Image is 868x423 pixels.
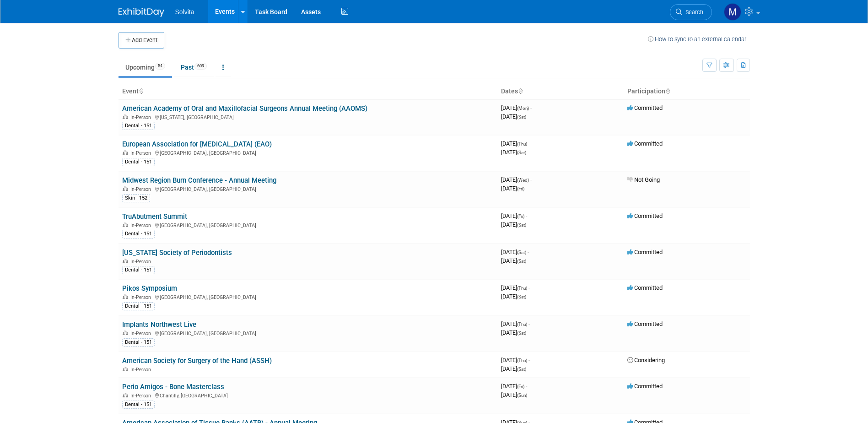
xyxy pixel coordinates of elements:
[119,84,497,99] th: Event
[501,284,530,291] span: [DATE]
[123,259,128,263] img: In-Person Event
[501,329,526,336] span: [DATE]
[122,320,196,329] a: Implants Northwest Live
[122,383,224,391] a: Perio Amigos - Bone Masterclass
[122,357,272,365] a: American Society for Surgery of the Hand (ASSH)
[122,221,494,228] div: [GEOGRAPHIC_DATA], [GEOGRAPHIC_DATA]
[501,293,526,300] span: [DATE]
[123,114,128,119] img: In-Person Event
[122,149,494,156] div: [GEOGRAPHIC_DATA], [GEOGRAPHIC_DATA]
[501,221,526,228] span: [DATE]
[517,178,529,183] span: (Wed)
[122,113,494,120] div: [US_STATE], [GEOGRAPHIC_DATA]
[517,106,529,111] span: (Mon)
[528,320,530,327] span: -
[122,293,494,300] div: [GEOGRAPHIC_DATA], [GEOGRAPHIC_DATA]
[528,249,529,255] span: -
[627,357,665,363] span: Considering
[627,249,663,255] span: Committed
[122,194,150,202] div: Skin - 152
[528,140,530,147] span: -
[130,367,154,373] span: In-Person
[648,36,750,43] a: How to sync to an external calendar...
[130,331,154,336] span: In-Person
[122,284,177,293] a: Pikos Symposium
[526,212,527,219] span: -
[122,158,155,166] div: Dental - 151
[501,383,527,390] span: [DATE]
[130,259,154,265] span: In-Person
[501,257,526,264] span: [DATE]
[122,140,272,148] a: European Association for [MEDICAL_DATA] (EAO)
[501,149,526,156] span: [DATE]
[517,286,527,291] span: (Thu)
[119,59,172,76] a: Upcoming54
[130,186,154,192] span: In-Person
[517,358,527,363] span: (Thu)
[526,383,527,390] span: -
[175,8,194,16] span: Solvita
[122,185,494,192] div: [GEOGRAPHIC_DATA], [GEOGRAPHIC_DATA]
[501,320,530,327] span: [DATE]
[123,222,128,227] img: In-Person Event
[501,104,532,111] span: [DATE]
[122,104,367,113] a: American Academy of Oral and Maxillofacial Surgeons Annual Meeting (AAOMS)
[501,185,524,192] span: [DATE]
[501,176,532,183] span: [DATE]
[122,391,494,399] div: Chantilly, [GEOGRAPHIC_DATA]
[517,367,526,372] span: (Sat)
[123,186,128,191] img: In-Person Event
[517,393,527,398] span: (Sun)
[501,113,526,120] span: [DATE]
[517,294,526,299] span: (Sat)
[130,393,154,399] span: In-Person
[122,302,155,310] div: Dental - 151
[119,32,164,49] button: Add Event
[517,214,524,219] span: (Fri)
[627,140,663,147] span: Committed
[670,4,712,20] a: Search
[497,84,624,99] th: Dates
[501,140,530,147] span: [DATE]
[123,331,128,335] img: In-Person Event
[517,222,526,228] span: (Sat)
[122,329,494,336] div: [GEOGRAPHIC_DATA], [GEOGRAPHIC_DATA]
[501,212,527,219] span: [DATE]
[501,357,530,363] span: [DATE]
[155,63,165,70] span: 54
[517,114,526,119] span: (Sat)
[724,3,741,21] img: Matthew Burns
[122,230,155,238] div: Dental - 151
[517,259,526,264] span: (Sat)
[122,212,187,221] a: TruAbutment Summit
[517,141,527,146] span: (Thu)
[627,176,660,183] span: Not Going
[624,84,750,99] th: Participation
[627,383,663,390] span: Committed
[530,176,532,183] span: -
[122,338,155,347] div: Dental - 151
[517,331,526,336] span: (Sat)
[123,294,128,299] img: In-Person Event
[130,150,154,156] span: In-Person
[174,59,214,76] a: Past609
[627,212,663,219] span: Committed
[518,87,523,95] a: Sort by Start Date
[194,63,207,70] span: 609
[528,357,530,363] span: -
[501,391,527,398] span: [DATE]
[627,284,663,291] span: Committed
[139,87,143,95] a: Sort by Event Name
[130,294,154,300] span: In-Person
[501,365,526,372] span: [DATE]
[517,186,524,191] span: (Fri)
[122,401,155,409] div: Dental - 151
[122,249,232,257] a: [US_STATE] Society of Periodontists
[123,367,128,371] img: In-Person Event
[530,104,532,111] span: -
[517,322,527,327] span: (Thu)
[517,384,524,389] span: (Fri)
[501,249,529,255] span: [DATE]
[627,320,663,327] span: Committed
[130,114,154,120] span: In-Person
